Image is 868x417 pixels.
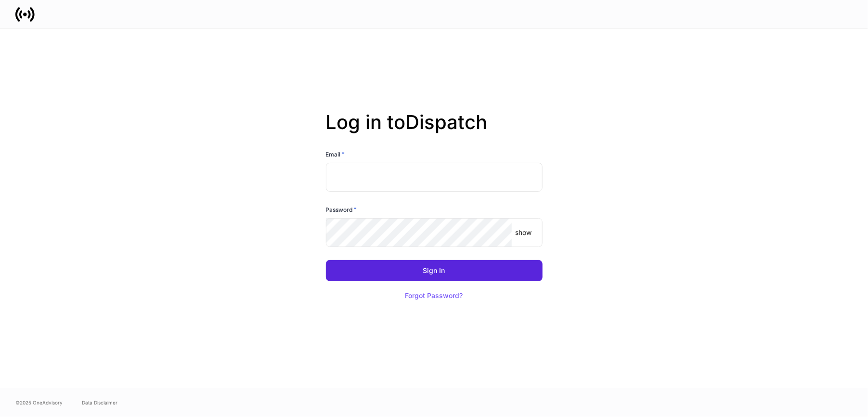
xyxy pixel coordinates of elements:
[326,205,357,214] h6: Password
[326,111,543,149] h2: Log in to Dispatch
[516,228,532,237] p: show
[326,260,543,281] button: Sign In
[423,267,445,274] div: Sign In
[82,399,117,406] a: Data Disclaimer
[15,399,63,406] span: © 2025 OneAdvisory
[405,292,463,299] div: Forgot Password?
[326,149,345,159] h6: Email
[393,285,475,306] button: Forgot Password?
